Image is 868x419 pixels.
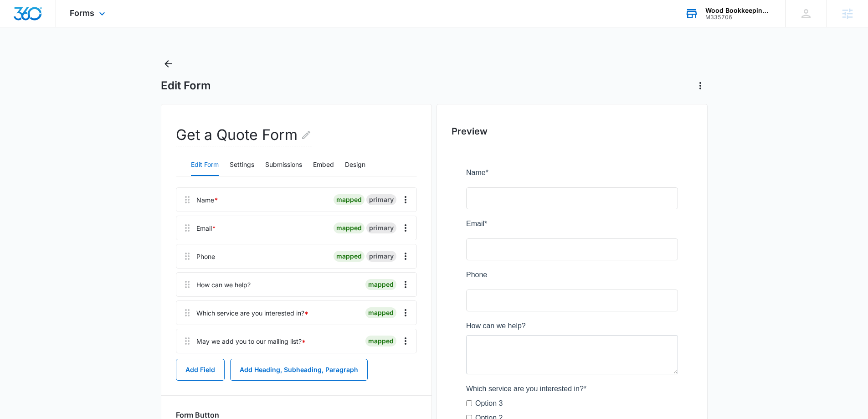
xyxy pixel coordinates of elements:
div: How can we help? [196,280,251,290]
div: Which service are you interested in? [196,308,308,318]
span: Submit [6,338,29,346]
button: Overflow Menu [398,192,413,207]
div: primary [366,222,396,233]
button: Overflow Menu [398,334,413,348]
div: account name [705,7,772,14]
button: Overflow Menu [398,221,413,235]
button: Back [161,57,175,71]
div: mapped [365,279,396,290]
button: Design [345,154,365,176]
button: Overflow Menu [398,277,413,292]
div: Email [196,223,216,233]
div: mapped [334,251,365,262]
span: Forms [70,8,94,18]
label: General Inquiry [9,260,59,271]
button: Add Field [176,359,225,381]
div: Phone [196,252,215,261]
div: mapped [334,222,365,233]
label: Option 3 [9,231,36,242]
button: Add Heading, Subheading, Paragraph [230,359,368,381]
h2: Preview [452,124,693,138]
button: Edit Form [191,154,219,176]
div: mapped [334,194,365,205]
div: mapped [365,307,396,318]
div: primary [366,251,396,262]
label: Option 2 [9,245,36,256]
button: Settings [230,154,254,176]
button: Embed [313,154,334,176]
button: Submissions [265,154,302,176]
button: Edit Form Name [301,124,312,146]
div: Name [196,195,218,205]
h1: Edit Form [161,79,211,93]
div: May we add you to our mailing list? [196,336,306,346]
button: Overflow Menu [398,305,413,320]
div: account id [705,14,772,21]
div: primary [366,194,396,205]
button: Actions [693,78,708,93]
div: mapped [365,336,396,347]
h2: Get a Quote Form [176,124,312,146]
button: Overflow Menu [398,249,413,264]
